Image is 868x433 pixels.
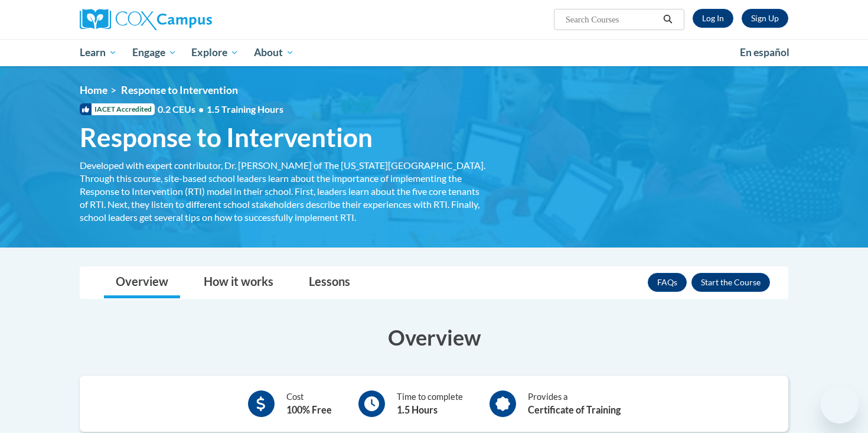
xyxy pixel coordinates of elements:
div: Provides a [528,390,621,417]
a: About [246,39,302,66]
span: Learn [80,45,117,60]
a: Register [742,9,788,28]
a: En español [732,40,797,65]
b: 1.5 Hours [397,404,438,415]
input: Search Courses [564,12,659,27]
a: Explore [184,39,246,66]
a: Cox Campus [80,9,304,30]
h3: Overview [80,323,788,352]
b: Certificate of Training [528,404,621,415]
b: 100% Free [286,404,332,415]
span: Engage [132,45,177,60]
a: FAQs [648,273,687,292]
span: En español [740,46,789,58]
a: Overview [104,267,180,298]
span: Response to Intervention [121,84,238,96]
div: Cost [286,390,332,417]
div: Main menu [62,39,806,66]
div: Developed with expert contributor, Dr. [PERSON_NAME] of The [US_STATE][GEOGRAPHIC_DATA]. Through ... [80,159,487,224]
span: 0.2 CEUs [158,103,283,116]
div: Time to complete [397,390,463,417]
button: Search [659,12,677,27]
button: Enroll [691,273,770,292]
span: About [254,45,294,60]
a: Log In [693,9,733,28]
a: Engage [125,39,184,66]
a: Learn [72,39,125,66]
a: Home [80,84,107,96]
span: Explore [191,45,239,60]
img: Cox Campus [80,9,212,30]
span: • [198,103,204,115]
a: How it works [192,267,285,298]
a: Lessons [297,267,362,298]
span: 1.5 Training Hours [207,103,283,115]
span: IACET Accredited [80,103,155,115]
span: Response to Intervention [80,122,373,153]
iframe: Button to launch messaging window [821,386,859,424]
